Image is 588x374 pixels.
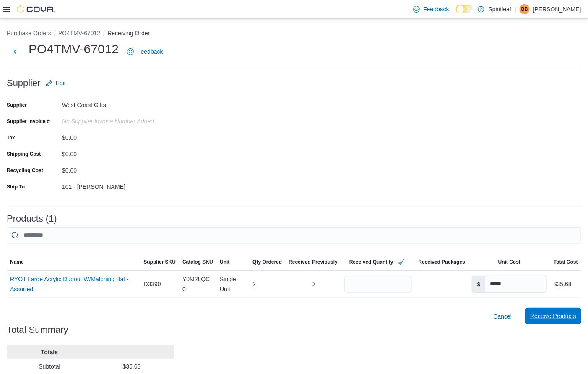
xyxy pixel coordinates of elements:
p: Totals [10,348,89,356]
span: Received Previously [289,259,338,265]
span: Supplier SKU [143,259,176,265]
label: $ [472,276,485,292]
nav: An example of EuiBreadcrumbs [7,29,581,39]
label: Supplier [7,102,27,108]
span: D3390 [143,279,161,289]
label: Shipping Cost [7,151,41,157]
span: BB [521,4,528,14]
span: Qty Ordered [252,259,282,265]
span: Y0M2LQC0 [182,274,213,294]
span: Cancel [494,312,512,321]
button: Purchase Orders [7,30,51,37]
span: Catalog SKU [182,259,213,265]
p: $35.68 [92,362,171,371]
a: Feedback [124,43,166,60]
button: Receiving Order [107,30,150,37]
p: Spiritleaf [489,4,511,14]
p: [PERSON_NAME] [533,4,581,14]
span: Feedback [137,47,163,56]
div: 2 [249,276,285,293]
p: | [515,4,516,14]
div: $0.00 [62,131,174,141]
span: Unit [220,259,229,265]
label: Supplier Invoice # [7,118,50,125]
button: Receive Products [525,308,581,324]
img: Cova [17,5,55,13]
span: Feedback [423,5,449,13]
button: Edit [42,75,69,92]
a: RYOT Large Acrylic Dugout W/Matching Bat - Assorted [10,274,137,294]
button: Name [7,255,140,269]
h1: PO4TMV-67012 [29,41,119,58]
label: Ship To [7,183,25,190]
div: Single Unit [216,271,249,298]
button: Next [7,43,23,60]
p: Subtotal [10,362,89,371]
span: Dark Mode [456,13,456,14]
div: Bobby B [520,4,530,14]
span: Name [10,259,24,265]
h3: Products (1) [7,214,57,224]
span: Received Quantity [349,257,407,267]
a: Feedback [410,1,452,18]
input: Dark Mode [456,5,474,13]
label: Recycling Cost [7,167,43,174]
div: No Supplier Invoice Number added [62,115,174,125]
button: Catalog SKU [179,255,216,269]
div: $0.00 [62,147,174,157]
div: 0 [285,276,341,293]
input: This is a search bar. After typing your query, hit enter to filter the results lower in the page. [7,227,581,244]
button: Cancel [490,308,515,325]
div: 101 - [PERSON_NAME] [62,180,174,190]
h3: Total Summary [7,325,68,335]
span: Unit Cost [498,259,520,265]
h3: Supplier [7,78,41,88]
div: West Coast Gifts [62,98,174,108]
button: PO4TMV-67012 [58,30,100,37]
div: $0.00 [62,164,174,174]
span: Edit [56,79,66,87]
button: Supplier SKU [140,255,179,269]
span: Total Cost [554,259,578,265]
label: Tax [7,134,15,141]
div: $35.68 [554,279,572,289]
span: Receive Products [530,312,576,320]
span: Received Packages [419,259,465,265]
span: Received Quantity [349,259,393,265]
